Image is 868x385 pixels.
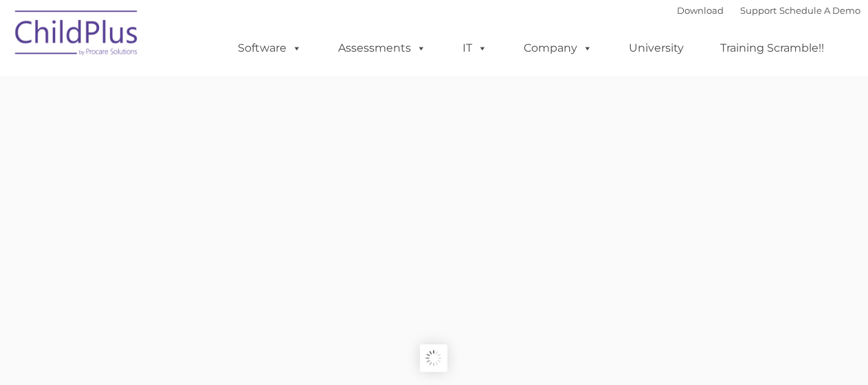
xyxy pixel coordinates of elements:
[8,1,146,70] img: ChildPlus by Procare Solutions
[615,34,698,62] a: University
[324,34,440,62] a: Assessments
[677,5,860,16] font: |
[779,5,860,16] a: Schedule A Demo
[706,34,838,62] a: Training Scramble!!
[510,34,606,62] a: Company
[449,34,501,62] a: IT
[740,5,777,16] a: Support
[677,5,724,16] a: Download
[224,34,315,62] a: Software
